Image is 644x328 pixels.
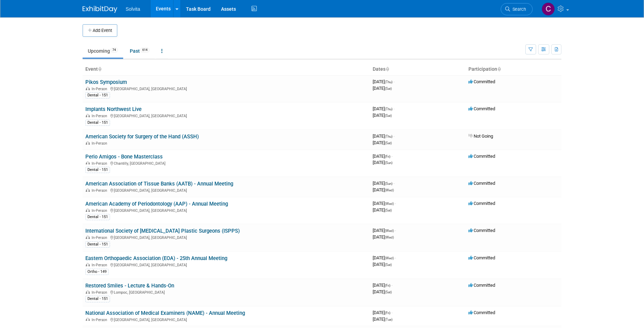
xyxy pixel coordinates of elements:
a: Implants Northwest Live [85,106,142,112]
div: Lompoc, [GEOGRAPHIC_DATA] [85,289,367,295]
span: (Sat) [385,141,392,145]
div: [GEOGRAPHIC_DATA], [GEOGRAPHIC_DATA] [85,207,367,213]
a: Past614 [125,44,155,58]
span: - [393,79,395,84]
span: - [391,283,392,288]
span: (Sat) [385,208,392,212]
span: [DATE] [373,317,392,322]
div: Dental - 151 [85,296,110,302]
span: (Fri) [385,311,390,315]
a: Upcoming74 [83,44,123,58]
span: In-Person [92,161,109,166]
span: - [395,255,396,260]
span: In-Person [92,114,109,118]
span: In-Person [92,188,109,193]
span: Committed [468,283,495,288]
a: Search [501,3,533,15]
div: [GEOGRAPHIC_DATA], [GEOGRAPHIC_DATA] [85,234,367,240]
span: - [393,181,395,186]
span: In-Person [92,235,109,240]
img: In-Person Event [86,290,90,294]
span: [DATE] [373,255,396,260]
span: (Sat) [385,263,392,267]
img: ExhibitDay [83,6,117,13]
span: (Thu) [385,135,392,138]
span: [DATE] [373,113,392,118]
a: International Society of [MEDICAL_DATA] Plastic Surgeons (ISPPS) [85,228,240,234]
img: Cindy Miller [542,2,555,16]
span: Committed [468,181,495,186]
span: (Fri) [385,155,390,158]
span: Committed [468,228,495,233]
img: In-Person Event [86,161,90,165]
span: (Thu) [385,107,392,111]
div: Ortho - 149 [85,269,109,275]
span: Search [510,7,526,12]
span: Committed [468,201,495,206]
div: Dental - 151 [85,120,110,126]
th: Participation [466,63,561,75]
span: [DATE] [373,140,392,145]
span: [DATE] [373,283,392,288]
img: In-Person Event [86,87,90,90]
span: (Wed) [385,235,394,239]
span: [DATE] [373,201,396,206]
span: [DATE] [373,310,392,315]
div: Dental - 151 [85,92,110,98]
div: Chantilly, [GEOGRAPHIC_DATA] [85,160,367,166]
div: [GEOGRAPHIC_DATA], [GEOGRAPHIC_DATA] [85,86,367,91]
span: [DATE] [373,181,395,186]
span: (Wed) [385,229,394,233]
span: [DATE] [373,207,392,213]
a: American Academy of Periodontology (AAP) - Annual Meeting [85,201,228,207]
span: (Thu) [385,80,392,84]
span: (Sun) [385,161,392,165]
div: Dental - 151 [85,214,110,220]
span: (Sat) [385,87,392,90]
a: Perio Amigos - Bone Masterclass [85,154,163,160]
th: Dates [370,63,466,75]
span: [DATE] [373,106,395,111]
div: [GEOGRAPHIC_DATA], [GEOGRAPHIC_DATA] [85,317,367,322]
span: (Wed) [385,188,394,192]
span: - [395,228,396,233]
a: Sort by Start Date [385,66,389,72]
img: In-Person Event [86,318,90,321]
a: Sort by Event Name [98,66,101,72]
span: (Wed) [385,202,394,206]
span: [DATE] [373,262,392,267]
img: In-Person Event [86,263,90,266]
span: (Fri) [385,284,390,287]
span: [DATE] [373,79,395,84]
a: American Society for Surgery of the Hand (ASSH) [85,133,199,140]
img: In-Person Event [86,141,90,145]
span: Committed [468,310,495,315]
span: Not Going [468,133,493,139]
span: In-Person [92,290,109,295]
a: Eastern Orthopaedic Association (EOA) - 25th Annual Meeting [85,255,227,261]
button: Add Event [83,24,117,37]
div: [GEOGRAPHIC_DATA], [GEOGRAPHIC_DATA] [85,262,367,267]
span: (Sat) [385,290,392,294]
img: In-Person Event [86,208,90,212]
span: Committed [468,79,495,84]
th: Event [83,63,370,75]
span: In-Person [92,208,109,213]
span: In-Person [92,318,109,322]
span: [DATE] [373,187,394,192]
span: (Tue) [385,318,392,321]
span: [DATE] [373,133,395,139]
span: [DATE] [373,234,394,240]
span: [DATE] [373,160,392,165]
a: Sort by Participation Type [497,66,501,72]
div: Dental - 151 [85,167,110,173]
span: In-Person [92,263,109,267]
span: [DATE] [373,228,396,233]
span: [DATE] [373,154,392,159]
img: In-Person Event [86,235,90,239]
a: Pikos Symposium [85,79,127,85]
a: Restored Smiles - Lecture & Hands-On [85,283,174,289]
span: - [391,310,392,315]
span: (Wed) [385,256,394,260]
span: - [391,154,392,159]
